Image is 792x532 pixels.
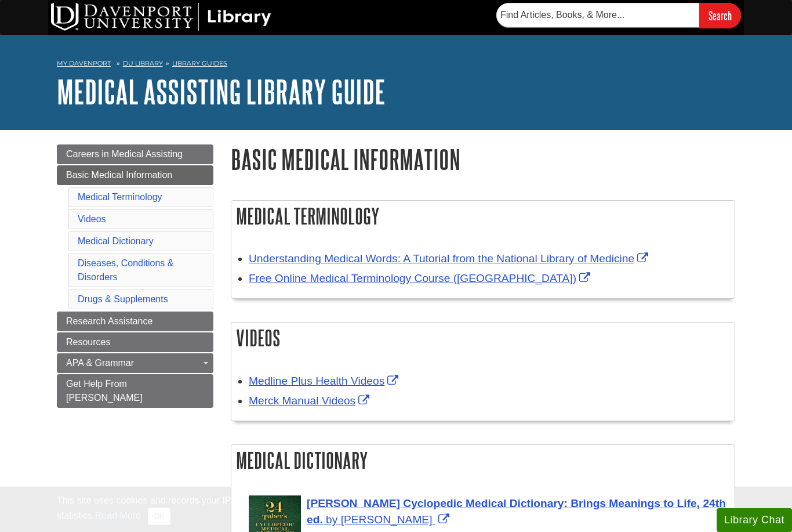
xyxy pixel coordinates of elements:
button: Close [148,508,170,525]
a: Library Guides [172,59,227,67]
div: This site uses cookies and records your IP address for usage statistics. Additionally, we use Goo... [57,494,735,525]
a: My Davenport [57,59,111,68]
span: Research Assistance [66,316,152,326]
a: Link opens in new window [249,395,372,407]
span: Resources [66,337,110,347]
span: [PERSON_NAME] Cyclopedic Medical Dictionary: Brings Meanings to Life, 24th ed. [307,497,726,526]
button: Library Chat [717,508,792,532]
a: Link opens in new window [249,252,651,265]
a: Link opens in new window [307,497,726,526]
h2: Videos [231,323,735,353]
span: Basic Medical Information [66,170,172,180]
span: Get Help From [PERSON_NAME] [66,379,143,403]
h1: Basic Medical Information [231,144,735,174]
h2: Medical Dictionary [231,445,735,476]
a: Diseases, Conditions & Disorders [78,258,173,282]
nav: breadcrumb [57,56,735,74]
input: Find Articles, Books, & More... [496,3,699,27]
a: DU Library [123,59,163,67]
a: Read More [95,511,141,520]
a: Research Assistance [57,312,213,331]
a: Resources [57,332,213,352]
a: Drugs & Supplements [78,294,168,304]
a: Medical Dictionary [78,236,154,246]
a: Videos [78,214,106,224]
a: Basic Medical Information [57,165,213,185]
a: Medical Assisting Library Guide [57,74,386,110]
img: DU Library [51,3,271,31]
span: Careers in Medical Assisting [66,149,183,159]
span: APA & Grammar [66,358,134,368]
span: by [326,513,337,526]
form: Searches DU Library's articles, books, and more [496,3,741,28]
a: Get Help From [PERSON_NAME] [57,374,213,408]
h2: Medical Terminology [231,201,735,231]
a: Medical Terminology [78,192,162,202]
a: Careers in Medical Assisting [57,144,213,164]
a: Link opens in new window [249,375,401,387]
a: Link opens in new window [249,272,593,284]
div: Guide Page Menu [57,144,213,408]
span: [PERSON_NAME] [341,513,433,526]
input: Search [699,3,741,28]
a: APA & Grammar [57,353,213,373]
